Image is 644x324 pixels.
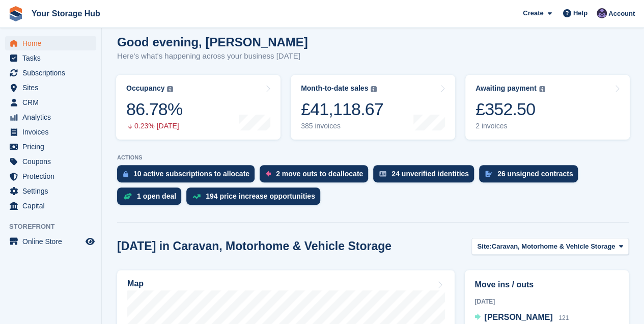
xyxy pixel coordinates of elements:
span: Site: [477,241,491,252]
a: menu [5,66,96,80]
img: active_subscription_to_allocate_icon-d502201f5373d7db506a760aba3b589e785aa758c864c3986d89f69b8ff3... [123,171,128,177]
img: icon-info-grey-7440780725fd019a000dd9b08b2336e03edf1995a4989e88bcd33f0948082b44.svg [371,86,377,92]
img: move_outs_to_deallocate_icon-f764333ba52eb49d3ac5e1228854f67142a1ed5810a6f6cc68b1a99e826820c5.svg [266,171,271,177]
a: menu [5,110,96,124]
a: menu [5,199,96,213]
a: 24 unverified identities [373,165,479,187]
div: [DATE] [474,297,619,306]
div: 10 active subscriptions to allocate [133,170,249,178]
img: contract_signature_icon-13c848040528278c33f63329250d36e43548de30e8caae1d1a13099fd9432cc5.svg [485,171,492,177]
span: [PERSON_NAME] [484,313,552,321]
a: menu [5,154,96,169]
div: 24 unverified identities [391,170,469,178]
span: Storefront [9,222,101,232]
a: 194 price increase opportunities [186,187,325,210]
a: menu [5,234,96,249]
span: Caravan, Motorhome & Vehicle Storage [492,241,615,252]
img: deal-1b604bf984904fb50ccaf53a9ad4b4a5d6e5aea283cecdc64d6e3604feb123c2.svg [123,193,132,200]
div: 86.78% [126,99,182,120]
p: Here's what's happening across your business [DATE] [117,50,308,62]
span: Invoices [22,125,83,139]
div: 2 move outs to deallocate [276,170,363,178]
div: 26 unsigned contracts [497,170,573,178]
img: icon-info-grey-7440780725fd019a000dd9b08b2336e03edf1995a4989e88bcd33f0948082b44.svg [539,86,545,92]
a: menu [5,184,96,198]
button: Site: Caravan, Motorhome & Vehicle Storage [471,238,629,255]
span: Account [608,9,635,19]
div: 1 open deal [137,192,176,200]
a: menu [5,51,96,65]
div: Month-to-date sales [301,84,368,93]
h2: [DATE] in Caravan, Motorhome & Vehicle Storage [117,239,391,253]
a: menu [5,125,96,139]
a: 2 move outs to deallocate [260,165,373,187]
div: £41,118.67 [301,99,383,120]
span: Analytics [22,110,83,124]
a: Your Storage Hub [27,5,104,22]
span: 121 [558,314,569,321]
img: icon-info-grey-7440780725fd019a000dd9b08b2336e03edf1995a4989e88bcd33f0948082b44.svg [167,86,173,92]
span: Subscriptions [22,66,83,80]
span: Settings [22,184,83,198]
div: £352.50 [475,99,545,120]
a: menu [5,36,96,50]
span: Pricing [22,140,83,154]
h2: Move ins / outs [474,279,619,291]
span: Protection [22,169,83,183]
h2: Map [127,279,144,288]
span: CRM [22,95,83,110]
img: stora-icon-8386f47178a22dfd0bd8f6a31ec36ba5ce8667c1dd55bd0f319d3a0aa187defe.svg [8,6,23,21]
span: Online Store [22,234,83,249]
div: 0.23% [DATE] [126,122,182,130]
h1: Good evening, [PERSON_NAME] [117,35,308,49]
a: 10 active subscriptions to allocate [117,165,260,187]
img: Liam Beddard [597,8,607,18]
div: 2 invoices [475,122,545,130]
span: Help [573,8,587,18]
a: Preview store [84,235,96,248]
a: 1 open deal [117,187,186,210]
a: Occupancy 86.78% 0.23% [DATE] [116,75,281,140]
a: menu [5,169,96,183]
div: 194 price increase opportunities [206,192,315,200]
a: 26 unsigned contracts [479,165,583,187]
a: Month-to-date sales £41,118.67 385 invoices [291,75,455,140]
span: Sites [22,80,83,95]
img: price_increase_opportunities-93ffe204e8149a01c8c9dc8f82e8f89637d9d84a8eef4429ea346261dce0b2c0.svg [192,194,201,199]
a: Awaiting payment £352.50 2 invoices [465,75,630,140]
a: menu [5,80,96,95]
span: Coupons [22,154,83,169]
a: menu [5,140,96,154]
div: Awaiting payment [475,84,537,93]
div: Occupancy [126,84,164,93]
span: Home [22,36,83,50]
a: menu [5,95,96,110]
img: verify_identity-adf6edd0f0f0b5bbfe63781bf79b02c33cf7c696d77639b501bdc392416b5a36.svg [379,171,386,177]
p: ACTIONS [117,154,629,161]
span: Create [523,8,543,18]
span: Capital [22,199,83,213]
div: 385 invoices [301,122,383,130]
span: Tasks [22,51,83,65]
